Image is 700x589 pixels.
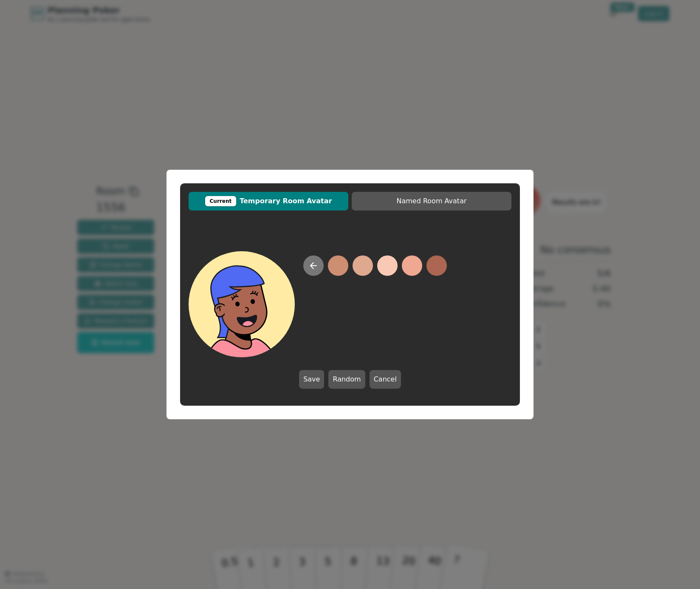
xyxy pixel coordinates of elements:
[370,370,401,389] button: Cancel
[352,192,511,210] button: Named Room Avatar
[193,196,344,206] span: Temporary Room Avatar
[189,192,348,210] button: CurrentTemporary Room Avatar
[299,370,324,389] button: Save
[205,196,237,206] div: Current
[356,196,507,206] span: Named Room Avatar
[328,370,365,389] button: Random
